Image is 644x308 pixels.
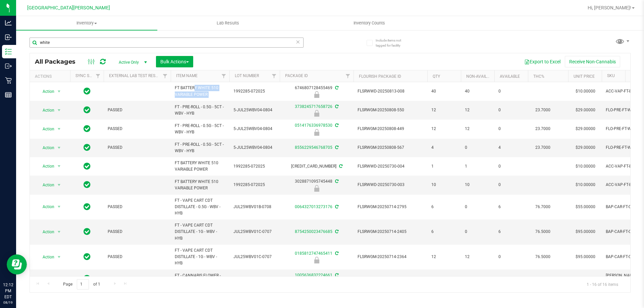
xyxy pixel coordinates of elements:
[55,202,63,211] span: select
[233,275,276,282] span: W-APR25WBV01-0702
[55,274,63,284] span: select
[160,59,189,64] span: Bulk Actions
[84,124,91,133] span: In Sync
[572,180,599,190] span: $10.00000
[37,143,55,152] span: Action
[279,257,355,263] div: Newly Received
[55,143,63,152] span: select
[607,73,615,78] a: SKU
[358,163,423,170] span: FLSRWWD-20250730-004
[233,204,276,210] span: JUL25WBV01B-0708
[55,106,63,115] span: select
[175,160,225,173] span: FT BATTERY WHITE 510 VARIABLE POWER
[175,222,225,242] span: FT - VAPE CART CDT DISTILLATE - 1G - WBV - HYB
[465,254,490,260] span: 12
[77,279,89,290] input: 1
[296,38,300,46] span: Clear
[55,252,63,262] span: select
[572,86,599,96] span: $10.00000
[235,73,259,78] a: Lot Number
[93,70,104,82] a: Filter
[565,56,620,67] button: Receive Non-Cannabis
[108,229,167,235] span: PASSED
[498,254,524,260] span: 0
[532,202,554,212] span: 76.7000
[108,275,167,282] span: PASSED
[358,229,423,235] span: FLSRWGM-20250714-2405
[279,91,355,98] div: Newly Received
[233,254,276,260] span: JUL25WBV01C-0707
[55,180,63,190] span: select
[84,180,91,189] span: In Sync
[233,229,276,235] span: JUL25WBV01C-0707
[279,129,355,136] div: Newly Received
[5,34,12,41] inline-svg: Inbound
[572,162,599,171] span: $10.00000
[285,73,308,78] a: Package ID
[5,19,12,26] inline-svg: Analytics
[359,74,401,79] a: Flourish Package ID
[431,229,457,235] span: 6
[233,88,276,95] span: 1992285-072025
[431,163,457,170] span: 1
[295,204,332,209] a: 0064327013273176
[334,204,338,209] span: Sync from Compliance System
[160,70,171,82] a: Filter
[465,107,490,113] span: 12
[498,144,524,151] span: 4
[572,227,599,237] span: $95.00000
[498,126,524,132] span: 0
[295,145,332,150] a: 8556229546768705
[84,143,91,152] span: In Sync
[37,124,55,134] span: Action
[498,229,524,235] span: 6
[5,63,12,69] inline-svg: Outbound
[35,74,67,79] div: Actions
[431,275,457,282] span: 20
[465,144,490,151] span: 0
[334,251,338,256] span: Sync from Compliance System
[465,204,490,210] span: 0
[431,107,457,113] span: 12
[156,56,193,67] button: Bulk Actions
[84,227,91,236] span: In Sync
[55,124,63,134] span: select
[57,279,106,290] span: Page of 1
[532,124,554,134] span: 23.7000
[84,162,91,171] span: In Sync
[572,124,599,134] span: $29.00000
[84,274,91,283] span: In Sync
[498,275,524,282] span: 0
[431,204,457,210] span: 6
[465,88,490,95] span: 40
[37,106,55,115] span: Action
[431,126,457,132] span: 12
[532,143,554,152] span: 23.7000
[334,85,338,90] span: Sync from Compliance System
[358,88,423,95] span: FLSRWWD-20250813-008
[233,107,276,113] span: 5-JUL25WBV04-0804
[342,70,354,82] a: Filter
[37,162,55,171] span: Action
[37,227,55,237] span: Action
[466,74,496,79] a: Non-Available
[7,254,27,274] iframe: Resource center
[358,254,423,260] span: FLSRWGM-20250714-2364
[176,73,198,78] a: Item Name
[35,58,82,65] span: All Packages
[208,20,248,26] span: Lab Results
[37,252,55,262] span: Action
[295,104,332,109] a: 3738245717658726
[108,126,167,132] span: PASSED
[334,179,338,184] span: Sync from Compliance System
[498,182,524,188] span: 0
[533,74,544,79] a: THC%
[431,144,457,151] span: 4
[55,162,63,171] span: select
[498,163,524,170] span: 0
[498,204,524,210] span: 6
[338,164,342,169] span: Sync from Compliance System
[233,126,276,132] span: 5-JUL25WBV04-0804
[84,202,91,211] span: In Sync
[108,254,167,260] span: PASSED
